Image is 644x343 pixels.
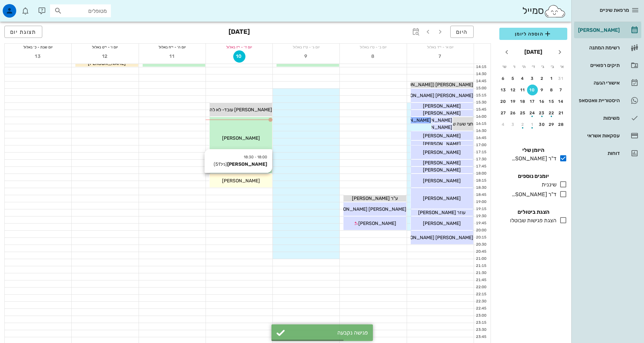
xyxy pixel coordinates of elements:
[20,5,24,9] span: תג
[474,206,488,212] div: 19:15
[5,44,71,50] div: יום שבת - כ׳ באלול
[517,119,528,130] button: 2
[517,76,528,81] div: 4
[234,53,245,59] span: 10
[474,142,488,148] div: 17:00
[577,98,620,103] div: היסטוריית וואטסאפ
[273,44,339,50] div: יום ג׳ - ט״ז באלול
[4,26,42,38] button: תצוגת יום
[556,73,567,84] button: 31
[499,146,567,154] h4: היומן שלי
[574,57,641,73] a: תיקים רפואיים
[508,76,519,81] div: 5
[508,111,519,115] div: 26
[474,306,488,312] div: 22:45
[397,235,473,241] span: [PERSON_NAME] [PERSON_NAME]
[539,61,547,72] th: ג׳
[546,111,557,115] div: 22
[367,50,379,63] button: 8
[474,164,488,169] div: 17:45
[414,124,452,130] span: [PERSON_NAME]
[423,110,461,116] span: [PERSON_NAME]
[423,150,461,155] span: [PERSON_NAME]
[577,63,620,68] div: תיקים רפואיים
[474,235,488,241] div: 20:15
[546,108,557,118] button: 22
[423,160,461,166] span: [PERSON_NAME]
[288,329,368,336] div: פגישה נקבעה
[474,157,488,162] div: 17:30
[139,44,206,50] div: יום ה׳ - י״ח באלול
[536,122,547,127] div: 30
[474,64,488,70] div: 14:15
[527,96,538,107] button: 17
[32,50,44,63] button: 13
[536,96,547,107] button: 16
[536,73,547,84] button: 2
[544,4,566,18] img: SmileCloud logo
[423,133,461,139] span: [PERSON_NAME]
[527,73,538,84] button: 3
[474,107,488,113] div: 15:45
[358,221,396,226] span: [PERSON_NAME]
[99,53,111,59] span: 12
[558,61,567,72] th: א׳
[574,92,641,109] a: היסטוריית וואטסאפ
[474,292,488,297] div: 22:15
[536,76,547,81] div: 2
[517,96,528,107] button: 18
[166,50,178,63] button: 11
[546,88,557,92] div: 8
[517,108,528,118] button: 25
[517,122,528,127] div: 2
[474,93,488,98] div: 15:15
[498,108,509,118] button: 27
[474,213,488,219] div: 19:30
[474,277,488,283] div: 21:45
[546,73,557,84] button: 1
[166,53,178,59] span: 11
[574,22,641,38] a: [PERSON_NAME]
[474,199,488,205] div: 19:00
[527,88,538,92] div: 10
[474,114,488,120] div: 16:00
[474,327,488,333] div: 23:30
[474,71,488,77] div: 14:30
[414,117,452,123] span: [PERSON_NAME]
[498,111,509,115] div: 27
[498,99,509,104] div: 20
[498,73,509,84] button: 6
[423,178,461,184] span: [PERSON_NAME]
[508,99,519,104] div: 19
[423,103,461,109] span: [PERSON_NAME]
[300,53,312,59] span: 9
[556,122,567,127] div: 28
[434,50,446,63] button: 7
[423,167,461,173] span: [PERSON_NAME]
[556,108,567,118] button: 21
[574,128,641,144] a: עסקאות אשראי
[574,145,641,161] a: דוחות
[474,178,488,184] div: 18:15
[517,73,528,84] button: 4
[474,270,488,276] div: 21:30
[474,334,488,340] div: 23:45
[556,88,567,92] div: 7
[474,135,488,141] div: 16:45
[474,228,488,233] div: 20:00
[418,210,466,215] span: עוזר [PERSON_NAME]
[574,75,641,91] a: אישורי הגעה
[508,88,519,92] div: 12
[498,76,509,81] div: 6
[499,28,567,40] button: הוספה ליומן
[536,108,547,118] button: 23
[393,117,431,123] span: [PERSON_NAME]
[508,85,519,95] button: 12
[577,151,620,156] div: דוחות
[517,88,528,92] div: 11
[508,96,519,107] button: 19
[474,242,488,248] div: 20:30
[517,111,528,115] div: 25
[450,26,474,38] button: היום
[474,100,488,106] div: 15:30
